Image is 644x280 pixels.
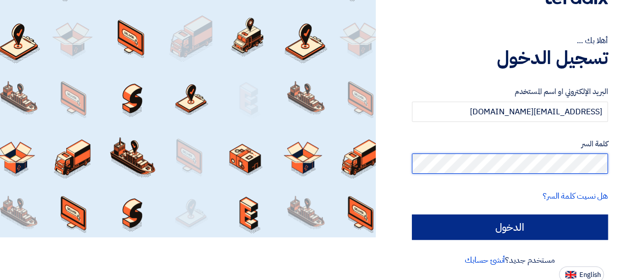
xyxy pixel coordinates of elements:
span: English [579,271,601,278]
input: أدخل بريد العمل الإلكتروني او اسم المستخدم الخاص بك ... [412,102,608,122]
a: هل نسيت كلمة السر؟ [543,190,608,202]
label: كلمة السر [412,138,608,150]
h1: تسجيل الدخول [412,47,608,69]
div: مستخدم جديد؟ [412,254,608,266]
img: en-US.png [565,271,576,278]
label: البريد الإلكتروني او اسم المستخدم [412,86,608,98]
input: الدخول [412,214,608,240]
div: أهلا بك ... [412,35,608,47]
a: أنشئ حسابك [465,254,505,266]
